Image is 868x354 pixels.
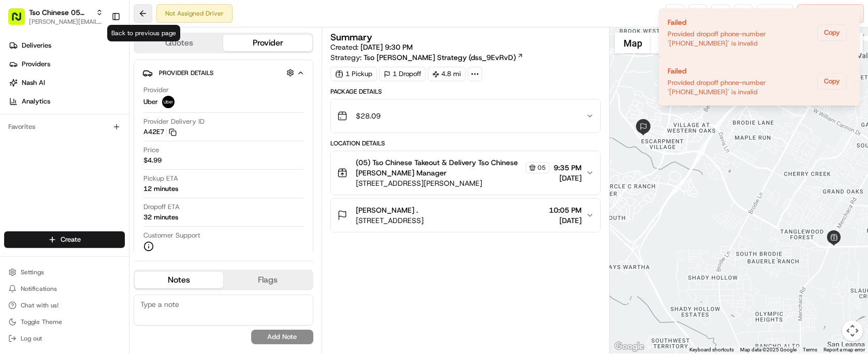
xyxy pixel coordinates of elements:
span: Nash AI [22,78,45,87]
p: Welcome 👋 [10,41,189,58]
span: Tso [PERSON_NAME] Strategy (dss_9EvRvD) [364,52,516,63]
div: 32 minutes [143,213,178,222]
input: Clear [27,67,171,78]
button: [PERSON_NAME][EMAIL_ADDRESS][DOMAIN_NAME] [29,18,103,26]
div: 12 minutes [143,184,178,194]
div: Back to previous page [107,25,180,41]
a: Providers [4,56,129,72]
div: Strategy: [330,52,524,63]
div: 4.8 mi [428,67,466,81]
button: Log out [4,331,125,346]
span: [DATE] 9:30 PM [360,42,413,52]
span: Create [61,235,81,244]
a: Open this area in Google Maps (opens a new window) [612,340,646,353]
span: $4.99 [143,156,162,165]
img: 1736555255976-a54dd68f-1ca7-489b-9aae-adbdc363a1c4 [10,99,29,117]
div: Provided dropoff phone-number '[PHONE_NUMBER]' is invalid [668,78,813,97]
button: Chat with us! [4,298,125,313]
span: (05) Tso Chinese Takeout & Delivery Tso Chinese [PERSON_NAME] Manager [356,157,524,178]
button: Copy [817,73,847,90]
div: Provided dropoff phone-number '[PHONE_NUMBER]' is invalid [668,30,813,48]
span: Map data ©2025 Google [740,347,797,352]
button: Flags [223,272,312,288]
span: Provider [143,85,169,95]
span: Log out [21,334,42,343]
button: Keyboard shortcuts [689,346,734,353]
span: 05 [538,164,546,172]
button: Notes [135,272,223,288]
button: Tso Chinese 05 [PERSON_NAME] [29,7,92,18]
button: Quotes [135,35,223,51]
a: Deliveries [4,37,129,54]
button: (05) Tso Chinese Takeout & Delivery Tso Chinese [PERSON_NAME] Manager05[STREET_ADDRESS][PERSON_NA... [331,151,600,195]
button: Map camera controls [842,320,863,341]
h3: Summary [330,33,372,42]
span: Notifications [21,285,57,293]
div: Failed [668,17,813,27]
a: Tso [PERSON_NAME] Strategy (dss_9EvRvD) [364,52,524,63]
button: Provider [223,35,312,51]
button: Provider Details [142,64,305,81]
span: $28.09 [356,111,381,121]
span: API Documentation [98,150,166,160]
a: Nash AI [4,75,129,91]
button: Create [4,231,125,248]
a: 📗Knowledge Base [6,146,83,165]
a: Analytics [4,93,129,110]
div: Favorites [4,119,125,135]
span: Providers [22,60,50,69]
button: Tso Chinese 05 [PERSON_NAME][PERSON_NAME][EMAIL_ADDRESS][DOMAIN_NAME] [4,4,107,29]
span: [STREET_ADDRESS][PERSON_NAME] [356,178,549,188]
span: [DATE] [549,215,582,226]
div: Package Details [330,87,601,96]
button: $28.09 [331,99,600,132]
span: Pylon [103,175,125,183]
div: Failed [668,66,813,76]
div: 💻 [88,151,96,159]
button: A42E7 [143,127,177,137]
span: [PERSON_NAME] . [356,205,418,215]
div: 📗 [10,151,19,159]
span: 10:05 PM [549,205,582,215]
span: Toggle Theme [21,318,62,326]
span: Provider Details [159,69,213,77]
div: 1 Dropoff [379,67,426,81]
span: Dropoff ETA [143,202,180,212]
span: [STREET_ADDRESS] [356,215,424,226]
button: Settings [4,265,125,279]
span: Deliveries [22,41,51,50]
span: Analytics [22,97,50,106]
button: Show street map [615,33,651,53]
button: [PERSON_NAME] .[STREET_ADDRESS]10:05 PM[DATE] [331,199,600,232]
span: Created: [330,42,413,52]
span: Chat with us! [21,301,59,309]
span: Price [143,145,159,155]
span: Customer Support [143,231,200,240]
button: Toggle Theme [4,315,125,329]
span: Provider Delivery ID [143,117,205,126]
a: Terms [803,347,817,352]
span: Settings [21,268,44,276]
button: Start new chat [176,102,189,114]
a: 💻API Documentation [83,146,170,165]
img: uber-new-logo.jpeg [162,96,175,108]
div: We're available if you need us! [35,109,131,117]
a: Report a map error [823,347,865,352]
a: Powered byPylon [73,175,125,183]
span: [DATE] [554,173,582,183]
div: 1 Pickup [330,67,377,81]
span: Uber [143,97,158,107]
span: Pickup ETA [143,174,178,183]
div: Start new chat [35,99,170,109]
span: 9:35 PM [554,163,582,173]
span: Knowledge Base [21,150,79,160]
button: Copy [817,24,847,41]
img: Google [612,340,646,353]
img: Nash [10,10,31,31]
button: Notifications [4,282,125,296]
div: Location Details [330,139,601,148]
